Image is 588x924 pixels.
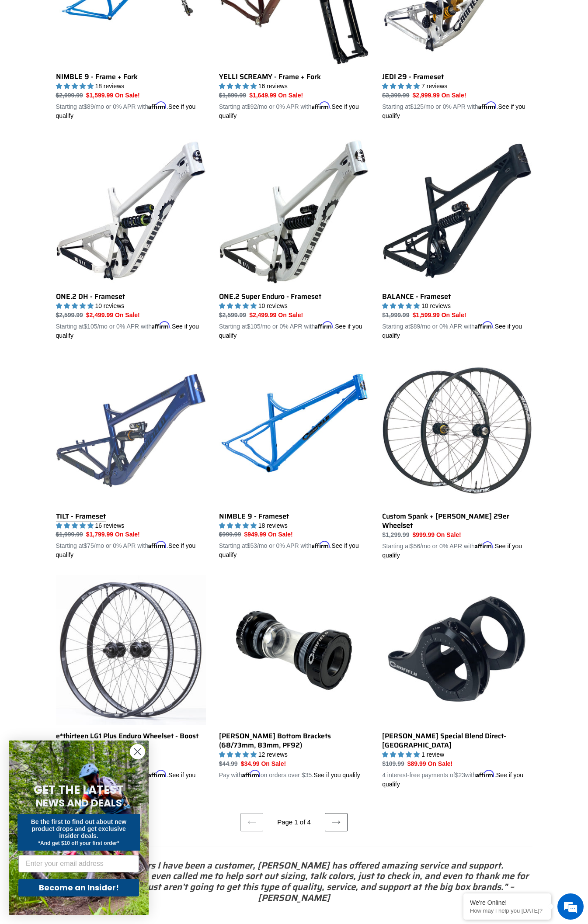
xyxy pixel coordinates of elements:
button: Close dialog [130,744,145,759]
span: Be the first to find out about new product drops and get exclusive insider deals. [31,818,127,839]
input: Enter your email address [18,855,139,872]
span: GET THE LATEST [34,782,124,798]
div: Navigation go back [10,48,23,61]
span: *And get $10 off your first order* [38,840,119,846]
div: Chat with us now [59,49,160,60]
span: NEWS AND DEALS [36,796,122,810]
span: "For the 10 years I have been a customer, [PERSON_NAME] has offered amazing service and support. ... [59,858,529,905]
button: Become an Insider! [18,879,139,896]
img: d_696896380_company_1647369064580_696896380 [28,44,50,66]
span: We're online! [51,110,121,198]
p: How may I help you today? [470,907,544,914]
textarea: Type your message and hit 'Enter' [4,239,167,269]
li: Page 1 of 4 [265,817,323,827]
div: Minimize live chat window [143,4,164,25]
div: We're Online! [470,899,544,906]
